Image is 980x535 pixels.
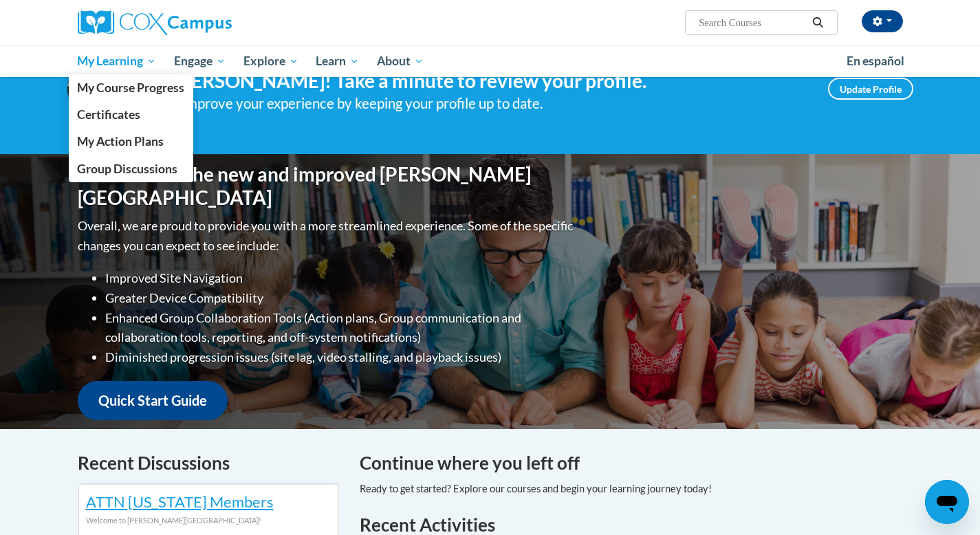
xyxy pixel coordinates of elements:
[105,347,576,367] li: Diminished progression issues (site lag, video stalling, and playback issues)
[243,53,298,69] span: Explore
[360,450,903,477] h4: Continue where you left off
[174,53,226,69] span: Engage
[86,513,331,528] div: Welcome to [PERSON_NAME][GEOGRAPHIC_DATA]!
[105,288,576,308] li: Greater Device Compatibility
[165,45,235,77] a: Engage
[77,80,184,95] span: My Course Progress
[69,45,166,77] a: My Learning
[105,308,576,348] li: Enhanced Group Collaboration Tools (Action plans, Group communication and collaboration tools, re...
[697,14,807,31] input: Search Courses
[57,45,924,77] div: Main menu
[78,450,339,477] h4: Recent Discussions
[77,134,164,149] span: My Action Plans
[78,381,228,420] a: Quick Start Guide
[69,155,194,182] a: Group Discussions
[77,107,140,122] span: Certificates
[105,268,576,288] li: Improved Site Navigation
[150,69,807,93] h4: Hi [PERSON_NAME]! Take a minute to review your profile.
[862,10,903,32] button: Account Settings
[847,54,904,68] span: En español
[78,10,232,35] img: Cox Campus
[150,92,807,115] div: Help improve your experience by keeping your profile up to date.
[368,45,433,77] a: About
[77,53,156,69] span: My Learning
[69,101,194,128] a: Certificates
[838,47,913,76] a: En español
[925,480,969,524] iframe: Button to launch messaging window
[78,216,576,256] p: Overall, we are proud to provide you with a more streamlined experience. Some of the specific cha...
[377,53,424,69] span: About
[807,14,828,31] button: Search
[78,10,339,35] a: Cox Campus
[235,45,307,77] a: Explore
[77,162,177,176] span: Group Discussions
[69,128,194,155] a: My Action Plans
[67,58,129,120] img: Profile Image
[69,74,194,101] a: My Course Progress
[307,45,368,77] a: Learn
[828,78,913,100] a: Update Profile
[86,492,274,511] a: ATTN [US_STATE] Members
[316,53,359,69] span: Learn
[78,163,576,209] h1: Welcome to the new and improved [PERSON_NAME][GEOGRAPHIC_DATA]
